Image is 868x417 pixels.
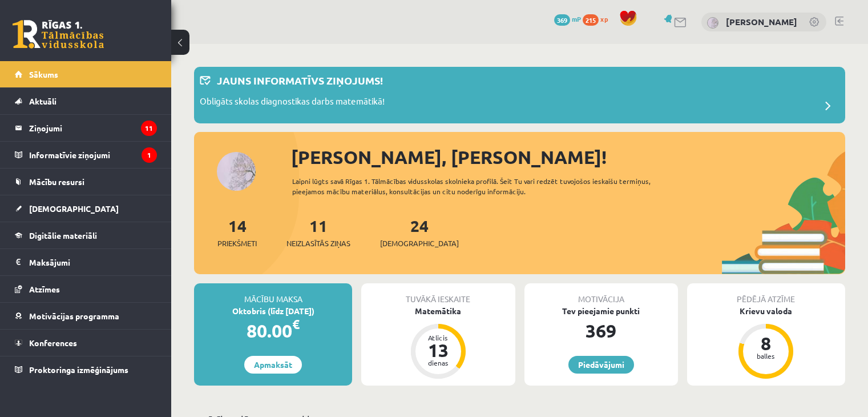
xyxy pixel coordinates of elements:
legend: Ziņojumi [29,115,157,141]
div: 13 [421,341,455,359]
span: € [292,316,300,332]
span: [DEMOGRAPHIC_DATA] [380,238,459,249]
a: Rīgas 1. Tālmācības vidusskola [13,20,104,49]
span: Atzīmes [29,284,60,294]
a: Piedāvājumi [568,356,634,374]
div: Tev pieejamie punkti [524,305,678,317]
i: 11 [141,121,157,136]
a: 24[DEMOGRAPHIC_DATA] [380,215,459,249]
a: Maksājumi [15,249,157,275]
a: Jauns informatīvs ziņojums! Obligāts skolas diagnostikas darbs matemātikā! [200,73,839,118]
span: Proktoringa izmēģinājums [29,364,128,375]
a: Proktoringa izmēģinājums [15,356,157,383]
i: 1 [142,147,157,163]
a: Motivācijas programma [15,303,157,329]
p: Jauns informatīvs ziņojums! [217,73,383,88]
a: Apmaksāt [244,356,302,374]
a: [DEMOGRAPHIC_DATA] [15,195,157,222]
span: Aktuāli [29,96,56,106]
span: Sākums [29,69,58,79]
span: Motivācijas programma [29,311,119,321]
span: Priekšmeti [217,238,257,249]
span: Digitālie materiāli [29,230,97,240]
div: Krievu valoda [687,305,845,317]
div: dienas [421,359,455,366]
a: Ziņojumi11 [15,115,157,141]
span: 215 [583,14,599,26]
span: mP [572,14,581,23]
div: Oktobris (līdz [DATE]) [194,305,352,317]
div: balles [749,352,783,359]
a: Atzīmes [15,276,157,302]
a: 11Neizlasītās ziņas [286,215,350,249]
a: Aktuāli [15,88,157,114]
div: Pēdējā atzīme [687,283,845,305]
img: Roberts Ķemers [707,17,718,29]
span: Neizlasītās ziņas [286,238,350,249]
span: xp [600,14,608,23]
span: Konferences [29,338,77,348]
a: Matemātika Atlicis 13 dienas [361,305,515,380]
a: 14Priekšmeti [217,215,257,249]
legend: Maksājumi [29,249,157,275]
a: 215 xp [583,14,613,23]
a: Konferences [15,330,157,356]
a: Digitālie materiāli [15,222,157,248]
div: Matemātika [361,305,515,317]
p: Obligāts skolas diagnostikas darbs matemātikā! [200,95,385,111]
span: Mācību resursi [29,177,84,187]
legend: Informatīvie ziņojumi [29,142,157,168]
span: 369 [554,14,570,26]
span: [DEMOGRAPHIC_DATA] [29,203,119,214]
div: Tuvākā ieskaite [361,283,515,305]
div: 369 [524,317,678,344]
div: [PERSON_NAME], [PERSON_NAME]! [291,143,845,171]
a: Sākums [15,61,157,87]
a: [PERSON_NAME] [726,16,797,27]
div: 8 [749,334,783,352]
div: Atlicis [421,334,455,341]
a: Informatīvie ziņojumi1 [15,142,157,168]
div: Laipni lūgts savā Rīgas 1. Tālmācības vidusskolas skolnieka profilā. Šeit Tu vari redzēt tuvojošo... [292,176,683,197]
a: Krievu valoda 8 balles [687,305,845,380]
a: Mācību resursi [15,169,157,195]
a: 369 mP [554,14,581,23]
div: 80.00 [194,317,352,344]
div: Motivācija [524,283,678,305]
div: Mācību maksa [194,283,352,305]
